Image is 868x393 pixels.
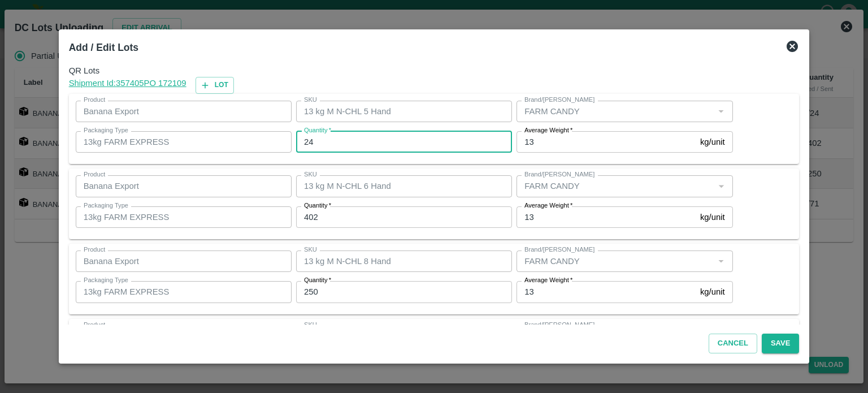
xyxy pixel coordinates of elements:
[84,170,105,179] label: Product
[84,276,128,285] label: Packaging Type
[524,276,572,285] label: Average Weight
[524,96,594,105] label: Brand/[PERSON_NAME]
[84,96,105,105] label: Product
[709,334,757,353] button: Cancel
[304,276,331,285] label: Quantity
[700,136,725,148] p: kg/unit
[520,254,710,269] input: Create Brand/Marka
[304,170,317,179] label: SKU
[520,104,710,119] input: Create Brand/Marka
[196,77,234,93] button: Lot
[700,211,725,223] p: kg/unit
[84,321,105,330] label: Product
[304,245,317,254] label: SKU
[69,64,800,77] span: QR Lots
[304,201,331,210] label: Quantity
[520,179,710,193] input: Create Brand/Marka
[524,126,572,135] label: Average Weight
[84,245,105,254] label: Product
[524,245,594,254] label: Brand/[PERSON_NAME]
[69,77,186,93] a: Shipment Id:357405PO 172109
[762,334,799,353] button: Save
[84,201,128,210] label: Packaging Type
[304,126,331,135] label: Quantity
[304,96,317,105] label: SKU
[304,321,317,330] label: SKU
[700,286,725,298] p: kg/unit
[84,126,128,135] label: Packaging Type
[524,321,594,330] label: Brand/[PERSON_NAME]
[524,201,572,210] label: Average Weight
[524,170,594,179] label: Brand/[PERSON_NAME]
[69,42,138,53] b: Add / Edit Lots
